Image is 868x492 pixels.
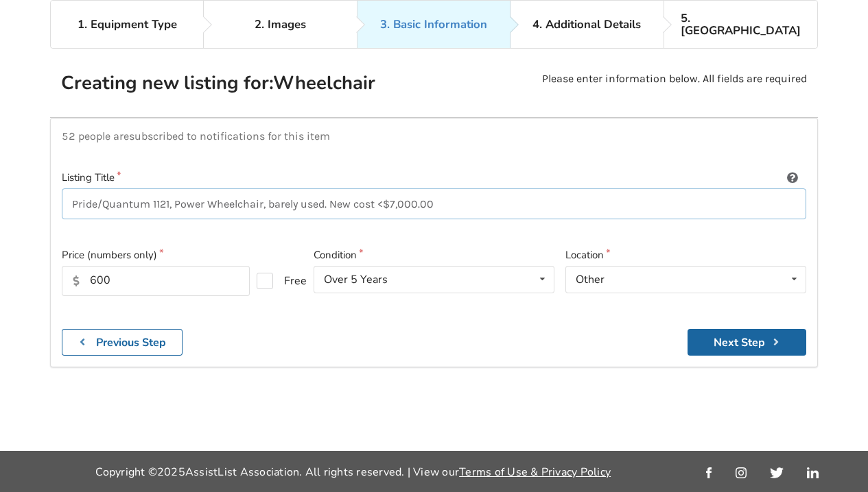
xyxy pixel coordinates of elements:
div: 1. Equipment Type [78,19,177,31]
h2: Creating new listing for: Wheelchair [61,71,432,95]
img: instagram_link [736,467,747,478]
label: Listing Title [62,170,806,186]
button: Next Step [688,329,806,356]
p: Please enter information below. All fields are required [542,71,807,106]
div: 5. [GEOGRAPHIC_DATA] [681,12,801,37]
img: linkedin_link [807,467,819,478]
a: Terms of Use & Privacy Policy [459,465,611,480]
div: 2. Images [255,19,306,31]
div: 4. Additional Details [532,19,641,31]
b: Previous Step [96,335,166,350]
label: Free [257,273,296,289]
div: Over 5 Years [324,274,388,285]
label: Location [565,247,806,263]
label: Condition [314,247,554,263]
div: Other [576,274,605,285]
button: Previous Step [62,329,183,356]
p: 52 people are subscribed to notifications for this item [62,130,806,143]
label: Price (numbers only) [62,247,303,263]
div: 3. Basic Information [380,19,487,31]
img: twitter_link [770,467,783,478]
img: facebook_link [706,467,712,478]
